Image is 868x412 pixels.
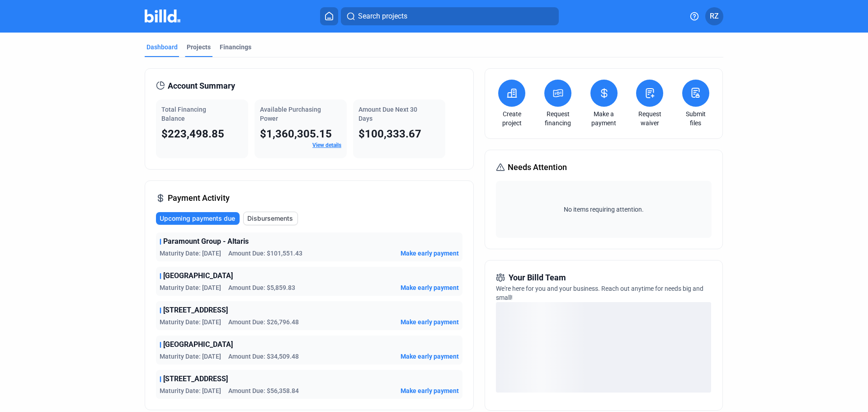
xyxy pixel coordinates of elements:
button: Make early payment [401,283,459,292]
div: loading [496,302,711,393]
span: Account Summary [168,80,235,92]
span: Disbursements [247,214,293,223]
span: Needs Attention [508,161,567,174]
span: We're here for you and your business. Reach out anytime for needs big and small! [496,285,703,301]
span: Your Billd Team [509,271,566,284]
span: Maturity Date: [DATE] [160,249,221,258]
button: Make early payment [401,249,459,258]
span: Amount Due: $26,796.48 [228,317,299,327]
a: View details [312,142,341,148]
span: Amount Due: $56,358.84 [228,386,299,395]
span: Maturity Date: [DATE] [160,283,221,292]
span: Payment Activity [168,192,230,204]
a: Submit files [680,109,712,128]
span: Amount Due: $5,859.83 [228,283,295,292]
div: Financings [220,43,251,52]
span: Available Purchasing Power [260,106,321,122]
button: Make early payment [401,317,459,327]
a: Create project [496,109,528,128]
span: $223,498.85 [161,128,224,140]
span: Maturity Date: [DATE] [160,386,221,395]
span: [STREET_ADDRESS] [163,305,228,316]
span: Maturity Date: [DATE] [160,352,221,361]
span: Total Financing Balance [161,106,206,122]
span: Upcoming payments due [160,214,235,223]
a: Make a payment [588,109,620,128]
button: Make early payment [401,352,459,361]
img: Billd Company Logo [145,9,180,23]
a: Request financing [542,109,574,128]
button: Search projects [341,7,559,25]
button: RZ [705,7,723,25]
button: Upcoming payments due [156,212,240,225]
span: Search projects [358,11,407,22]
a: Request waiver [634,109,665,128]
div: Dashboard [146,43,178,52]
span: [GEOGRAPHIC_DATA] [163,270,233,281]
span: RZ [710,11,719,22]
span: Amount Due: $101,551.43 [228,249,302,258]
button: Disbursements [243,212,298,225]
span: Amount Due Next 30 Days [359,106,417,122]
div: Projects [187,43,211,52]
button: Make early payment [401,386,459,395]
span: Amount Due: $34,509.48 [228,352,299,361]
span: No items requiring attention. [500,205,708,214]
span: [STREET_ADDRESS] [163,374,228,384]
span: Maturity Date: [DATE] [160,317,221,327]
span: $1,360,305.15 [260,128,332,140]
span: Paramount Group - Altaris [163,236,249,247]
span: $100,333.67 [359,128,421,140]
span: [GEOGRAPHIC_DATA] [163,339,233,350]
